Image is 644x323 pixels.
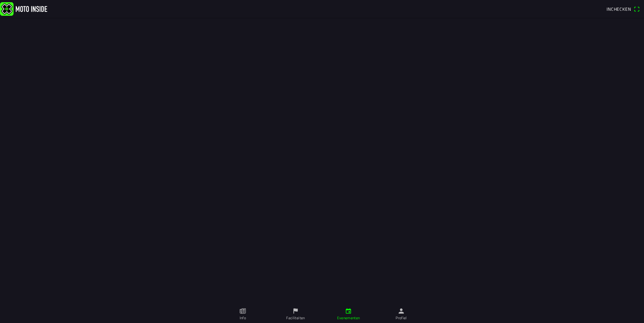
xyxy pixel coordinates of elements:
ion-label: Profiel [396,315,407,321]
span: Inchecken [607,6,631,12]
ion-icon: calendar [345,308,352,314]
ion-label: Evenementen [337,315,360,321]
ion-icon: flag [292,308,299,314]
ion-icon: paper [239,308,246,314]
ion-label: Faciliteiten [286,315,305,321]
ion-label: Info [240,315,246,321]
ion-icon: person [398,308,405,314]
a: Incheckenqr scanner [603,3,643,14]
